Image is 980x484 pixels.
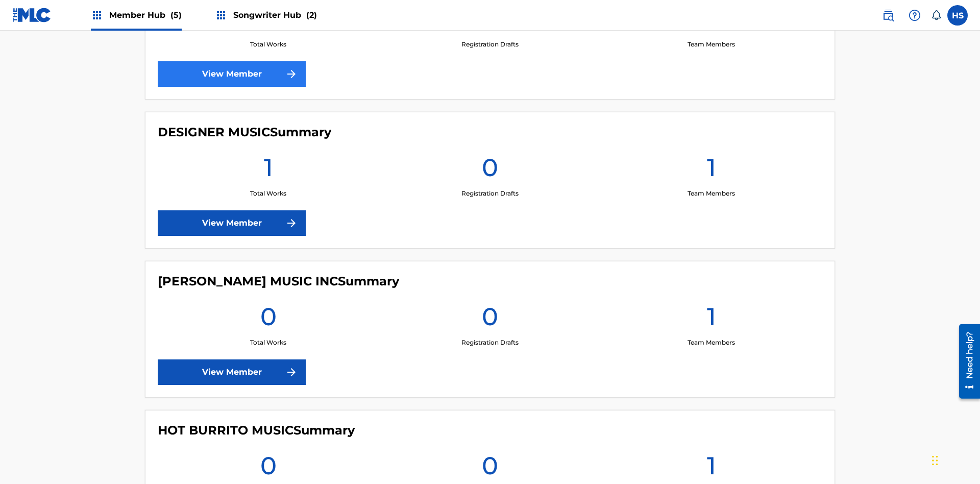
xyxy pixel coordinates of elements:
[91,9,103,21] img: Top Rightsholders
[461,189,519,198] p: Registration Drafts
[688,338,735,347] p: Team Members
[707,301,716,338] h1: 1
[158,359,306,385] a: View Member
[170,10,182,20] span: (5)
[250,189,286,198] p: Total Works
[482,301,498,338] h1: 0
[264,152,273,189] h1: 1
[904,5,925,26] div: Help
[482,152,498,189] h1: 0
[707,152,716,189] h1: 1
[285,217,298,229] img: f7272a7cc735f4ea7f67.svg
[951,320,980,404] iframe: Resource Center
[260,301,277,338] h1: 0
[461,338,519,347] p: Registration Drafts
[688,40,735,49] p: Team Members
[931,10,941,20] div: Notifications
[158,125,331,140] h4: DESIGNER MUSIC
[306,10,317,20] span: (2)
[882,9,894,21] img: search
[878,5,898,26] a: Public Search
[158,423,355,438] h4: HOT BURRITO MUSIC
[461,40,519,49] p: Registration Drafts
[909,9,921,21] img: help
[158,210,306,236] a: View Member
[158,61,306,87] a: View Member
[109,9,182,21] span: Member Hub
[688,189,735,198] p: Team Members
[12,8,52,22] img: MLC Logo
[250,40,286,49] p: Total Works
[929,435,980,484] iframe: Chat Widget
[285,68,298,80] img: f7272a7cc735f4ea7f67.svg
[233,9,317,21] span: Songwriter Hub
[158,274,399,289] h4: GEORGE JR MUSIC INC
[285,366,298,378] img: f7272a7cc735f4ea7f67.svg
[215,9,227,21] img: Top Rightsholders
[250,338,286,347] p: Total Works
[932,445,938,476] div: Drag
[947,5,968,26] div: User Menu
